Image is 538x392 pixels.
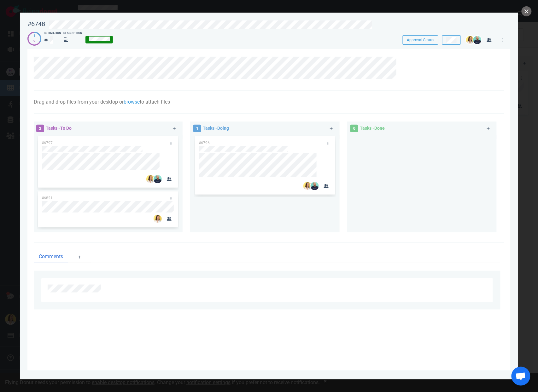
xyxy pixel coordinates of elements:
span: Tasks - Doing [203,126,229,131]
img: 26 [466,36,474,44]
span: to attach files [140,99,170,105]
span: Drag and drop files from your desktop or [34,99,124,105]
button: close [522,6,532,16]
span: 2 [36,125,44,132]
span: #6796 [199,141,210,145]
img: 26 [146,175,155,183]
span: #6821 [42,196,53,200]
span: 0 [350,125,358,132]
div: #6748 [27,20,45,28]
button: Approval Status [403,35,438,45]
span: #6797 [42,141,53,145]
div: Description [63,31,82,36]
img: 26 [473,36,482,44]
span: Comments [39,253,63,260]
div: Estimation [44,31,61,36]
img: 26 [303,182,312,190]
img: 26 [154,175,162,183]
span: Tasks - To Do [46,126,72,131]
div: 1 [33,33,35,39]
img: 26 [154,215,162,223]
img: 26 [311,182,319,190]
span: Tasks - Done [360,126,385,131]
div: 2 [33,39,35,44]
div: Ouvrir le chat [512,367,530,386]
span: 1 [193,125,201,132]
a: browse [124,99,140,105]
